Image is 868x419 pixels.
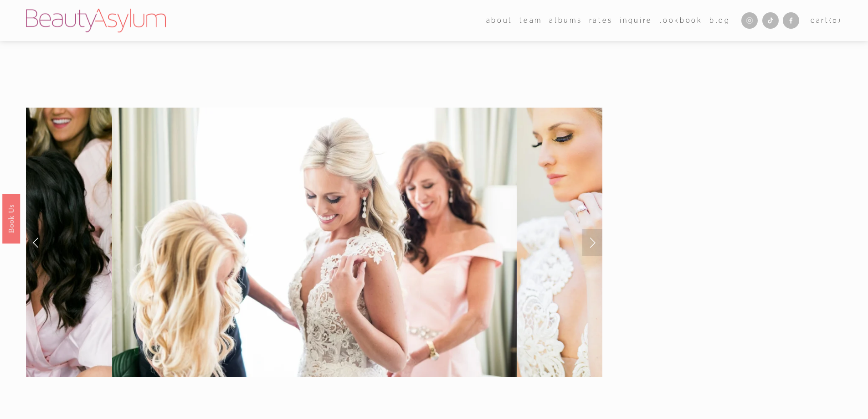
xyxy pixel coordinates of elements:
span: ( ) [829,16,842,24]
a: Inquire [620,14,652,27]
a: folder dropdown [486,14,513,27]
a: folder dropdown [519,14,542,27]
span: team [519,15,542,26]
a: TikTok [762,12,779,29]
img: Beauty Asylum | Bridal Hair &amp; Makeup Charlotte &amp; Atlanta [26,9,166,32]
a: 0 items in cart [811,15,842,26]
a: Book Us [2,193,20,243]
span: about [486,15,513,26]
img: AlexandriaAlexFinal-770.jpg [517,108,696,377]
a: Next Slide [582,229,602,256]
a: albums [549,14,582,27]
img: AlexandriaAlexFinal-485.jpg [112,108,517,377]
a: Rates [589,14,613,27]
a: Previous Slide [26,229,46,256]
a: Instagram [741,12,758,29]
a: Facebook [783,12,799,29]
a: Lookbook [659,14,702,27]
a: Blog [709,14,730,27]
span: 0 [832,16,838,24]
